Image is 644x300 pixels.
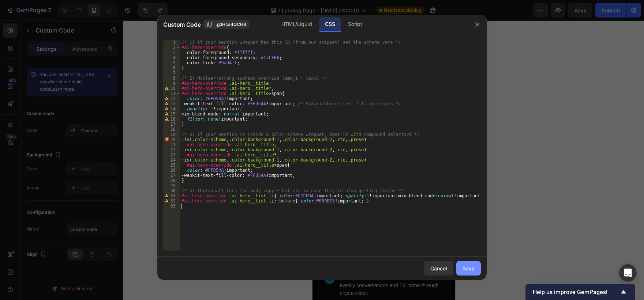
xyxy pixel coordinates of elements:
[163,111,180,117] div: 15
[163,91,180,96] div: 11
[163,106,180,111] div: 14
[319,17,341,32] div: CSS
[276,17,318,32] div: HTML/Liquid
[163,45,180,50] div: 2
[163,204,180,209] div: 33
[27,191,131,207] p: No appointments. No long exams. Just place your AI Ear in and it powers on automatically.
[12,253,22,263] div: 3
[27,218,131,225] div: Step 2 – AI Filters the Noise
[27,261,131,277] p: Family conversations and TV come through crystal clear.
[27,252,131,259] div: Step 3 – Voices Rise to the Surface
[27,183,131,190] div: Step 1 – Slip It In
[12,183,22,194] div: 1
[163,101,180,106] div: 13
[163,117,180,122] div: 16
[163,188,180,193] div: 30
[163,127,180,132] div: 18
[163,96,180,101] div: 12
[163,50,180,55] div: 3
[163,132,180,137] div: 19
[216,21,246,28] span: .gdHca4QCHB
[163,152,180,157] div: 23
[163,65,180,71] div: 6
[430,265,447,272] div: Cancel
[4,29,138,163] img: How it works illustration
[163,198,180,204] div: 32
[163,157,180,163] div: 24
[163,178,180,183] div: 28
[163,147,180,152] div: 22
[163,183,180,188] div: 29
[163,60,180,65] div: 5
[12,219,22,229] div: 2
[463,265,475,272] div: Save
[163,173,180,178] div: 27
[163,81,180,86] div: 9
[163,20,201,29] span: Custom Code
[163,122,180,127] div: 17
[163,76,180,81] div: 8
[4,7,138,17] h2: How It Works
[163,163,180,168] div: 25
[163,193,180,198] div: 31
[163,142,180,147] div: 21
[342,17,368,32] div: Script
[533,288,628,296] button: Show survey - Help us improve GemPages!
[533,289,619,296] span: Help us improve GemPages!
[163,168,180,173] div: 26
[27,226,131,242] p: 100,000 sound filters instantly separate voices from background clutter.
[163,40,180,45] div: 1
[163,71,180,76] div: 7
[163,86,180,91] div: 10
[456,261,481,276] button: Save
[163,55,180,60] div: 4
[424,261,453,276] button: Cancel
[163,137,180,142] div: 20
[619,264,637,282] div: Open Intercom Messenger
[203,20,250,29] button: .gdHca4QCHB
